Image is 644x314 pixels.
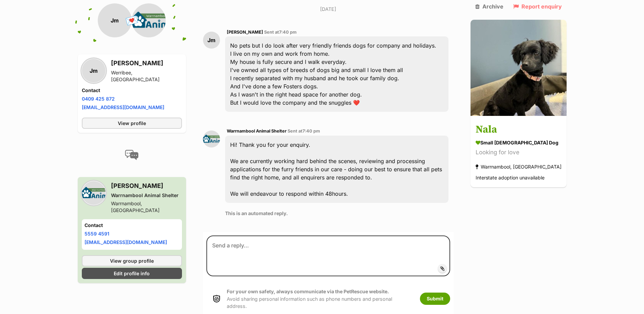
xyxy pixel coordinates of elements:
img: Warrnambool Animal Shelter profile pic [82,181,106,205]
div: Jm [98,3,132,37]
span: Sent at [288,128,320,134]
span: Sent at [264,30,297,35]
button: Submit [420,293,450,305]
h3: [PERSON_NAME] [111,58,182,68]
span: 7:40 pm [279,30,297,35]
h3: Nala [476,122,562,138]
div: Jm [82,59,106,83]
p: Avoid sharing personal information such as phone numbers and personal address. [227,288,413,310]
span: [PERSON_NAME] [227,30,263,35]
div: Warrnambool, [GEOGRAPHIC_DATA] [476,162,562,172]
span: Warrnambool Animal Shelter [227,128,287,134]
a: View group profile [82,255,182,266]
a: Nala small [DEMOGRAPHIC_DATA] Dog Looking for love Warrnambool, [GEOGRAPHIC_DATA] Interstate adop... [471,117,567,188]
a: 0409 425 872 [82,96,115,102]
p: [DATE] [203,5,453,13]
a: Edit profile info [82,268,182,279]
span: 7:40 pm [302,128,320,134]
p: This is an automated reply. [225,210,448,217]
img: Warrnambool Animal Shelter profile pic [203,130,220,147]
div: Warrnambool Animal Shelter [111,192,182,199]
span: Interstate adoption unavailable [476,175,545,181]
a: Report enquiry [513,3,562,10]
span: Edit profile info [114,270,150,277]
span: View group profile [110,257,154,264]
img: Nala [471,20,567,116]
strong: For your own safety, always communicate via the PetRescue website. [227,289,389,294]
div: Hi! Thank you for your enquiry. We are currently working hard behind the scenes, reviewing and pr... [225,136,448,203]
div: Looking for love [476,148,562,157]
h4: Contact [85,222,180,229]
a: [EMAIL_ADDRESS][DOMAIN_NAME] [85,239,167,245]
div: Warrnambool, [GEOGRAPHIC_DATA] [111,200,182,214]
a: Archive [475,3,503,10]
a: [EMAIL_ADDRESS][DOMAIN_NAME] [82,104,164,110]
span: View profile [118,120,146,127]
img: conversation-icon-4a6f8262b818ee0b60e3300018af0b2d0b884aa5de6e9bcb8d3d4eeb1a70a7c4.svg [125,150,139,160]
h3: [PERSON_NAME] [111,181,182,191]
a: View profile [82,118,182,129]
div: No pets but I do look after very friendly friends dogs for company and holidays. I live on my own... [225,36,448,112]
div: small [DEMOGRAPHIC_DATA] Dog [476,139,562,146]
h4: Contact [82,87,182,94]
div: Werribee, [GEOGRAPHIC_DATA] [111,69,182,83]
span: 💌 [124,13,140,28]
a: 5559 4591 [85,231,109,237]
img: Warrnambool Animal Shelter profile pic [132,3,166,37]
div: Jm [203,32,220,49]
